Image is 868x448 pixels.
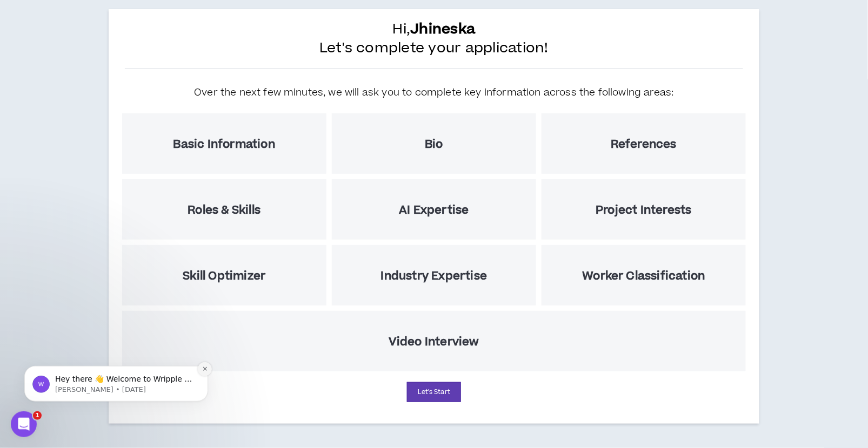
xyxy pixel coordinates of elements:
[389,335,479,349] h5: Video Interview
[190,67,204,82] button: Dismiss notification
[16,71,200,107] div: message notification from Morgan, 2w ago. Hey there 👋 Welcome to Wripple 🙌 Take a look around! If...
[8,295,224,419] iframe: Intercom notifications message
[410,19,475,39] b: Jhineska
[596,203,691,217] h5: Project Interests
[173,138,275,151] h5: Basic Information
[381,269,488,283] h5: Industry Expertise
[319,39,549,58] span: Let's complete your application!
[407,382,461,402] button: Let's Start
[425,138,443,151] h5: Bio
[47,80,185,121] span: Hey there 👋 Welcome to Wripple 🙌 Take a look around! If you have any questions, just reply to thi...
[583,269,705,283] h5: Worker Classification
[393,20,476,39] span: Hi,
[183,269,265,283] h5: Skill Optimizer
[194,85,674,100] h5: Over the next few minutes, we will ask you to complete key information across the following areas:
[47,90,186,100] p: Message from Morgan, sent 2w ago
[188,203,261,217] h5: Roles & Skills
[399,203,469,217] h5: AI Expertise
[611,138,677,151] h5: References
[11,411,37,437] iframe: Intercom live chat
[33,411,42,420] span: 1
[24,81,42,98] img: Profile image for Morgan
